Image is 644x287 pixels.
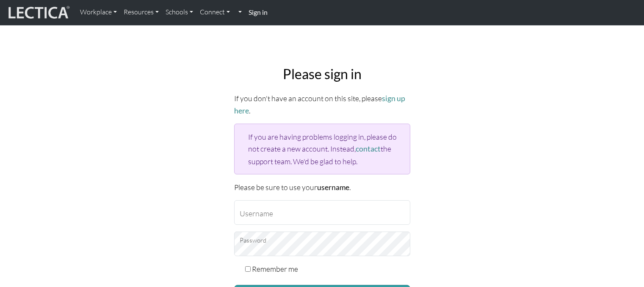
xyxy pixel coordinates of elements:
h2: Please sign in [234,66,410,82]
a: Sign in [245,3,271,22]
a: Connect [196,3,233,21]
div: If you are having problems logging in, please do not create a new account. Instead, the support t... [234,124,410,174]
a: Schools [162,3,196,21]
a: Workplace [77,3,120,21]
p: If you don't have an account on this site, please . [234,92,410,117]
strong: Sign in [249,8,268,16]
p: Please be sure to use your . [234,181,410,193]
img: lecticalive [6,5,70,21]
input: Username [234,200,410,225]
a: Resources [120,3,162,21]
strong: username [317,183,349,192]
label: Remember me [252,263,298,275]
a: contact [356,144,381,153]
